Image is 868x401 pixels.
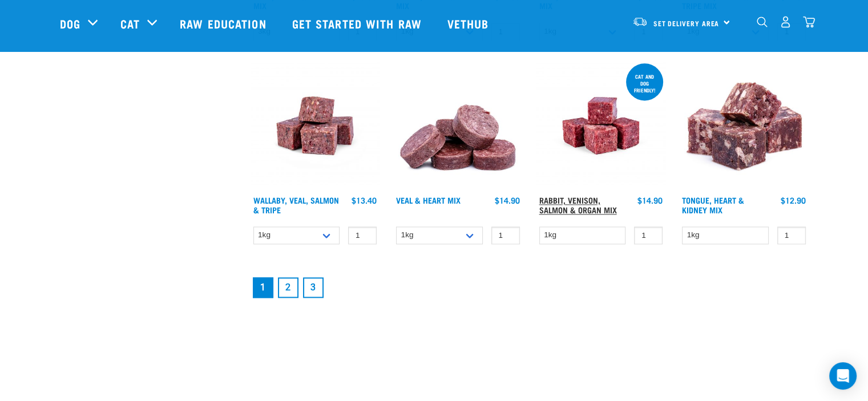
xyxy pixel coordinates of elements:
a: Dog [60,15,80,32]
div: $12.90 [781,196,806,205]
div: $14.90 [637,196,663,205]
img: van-moving.png [632,17,648,27]
a: Rabbit, Venison, Salmon & Organ Mix [539,198,617,211]
span: Set Delivery Area [653,21,720,25]
img: 1152 Veal Heart Medallions 01 [393,61,523,191]
img: Wallaby Veal Salmon Tripe 1642 [251,61,380,191]
nav: pagination [251,275,809,300]
a: Goto page 3 [303,277,324,298]
img: home-icon@2x.png [803,16,815,28]
div: Cat and dog friendly! [626,68,663,99]
a: Vethub [436,1,503,46]
input: 1 [348,226,377,244]
img: Rabbit Venison Salmon Organ 1688 [536,61,666,191]
a: Veal & Heart Mix [396,198,461,202]
img: user.png [780,16,792,28]
a: Cat [120,15,140,32]
a: Get started with Raw [281,1,436,46]
input: 1 [777,226,806,244]
a: Raw Education [168,1,280,46]
div: Open Intercom Messenger [829,362,857,390]
a: Goto page 2 [278,277,298,298]
a: Tongue, Heart & Kidney Mix [682,198,744,211]
div: $14.90 [495,196,520,205]
input: 1 [491,226,520,244]
input: 1 [634,226,663,244]
div: $13.40 [352,196,377,205]
img: home-icon-1@2x.png [757,17,768,27]
a: Page 1 [253,277,273,298]
a: Wallaby, Veal, Salmon & Tripe [253,198,339,211]
img: 1167 Tongue Heart Kidney Mix 01 [679,61,809,191]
